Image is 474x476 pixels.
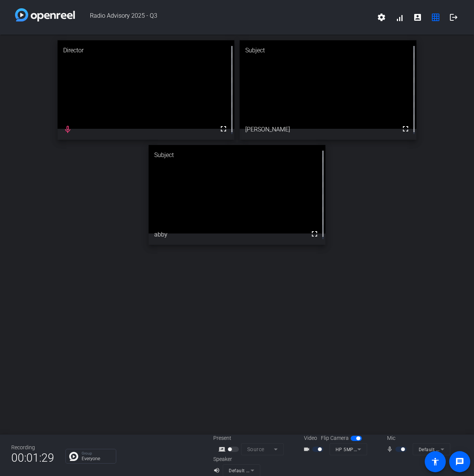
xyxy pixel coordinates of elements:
mat-icon: settings [377,13,386,22]
mat-icon: fullscreen [219,124,228,133]
mat-icon: screen_share_outline [219,445,228,454]
span: Video [304,434,317,442]
span: 00:01:29 [11,449,54,467]
img: white-gradient.svg [15,8,75,21]
mat-icon: mic_none [386,445,395,454]
p: Group [82,452,112,455]
div: Mic [380,434,455,442]
div: Present [213,434,289,442]
mat-icon: grid_on [431,13,440,22]
mat-icon: account_box [413,13,422,22]
p: Everyone [82,456,112,461]
button: signal_cellular_alt [390,8,409,26]
div: Director [58,40,234,61]
div: Recording [11,444,54,452]
mat-icon: fullscreen [310,229,319,238]
mat-icon: videocam_outline [303,445,312,454]
mat-icon: accessibility [431,457,440,466]
mat-icon: message [455,457,464,466]
img: Chat Icon [69,452,78,461]
mat-icon: fullscreen [401,124,410,133]
mat-icon: volume_up [213,466,222,475]
div: Subject [240,40,416,61]
span: Flip Camera [321,434,349,442]
span: Radio Advisory 2025 - Q3 [75,8,372,26]
div: Speaker [213,455,258,463]
mat-icon: logout [449,13,458,22]
div: Subject [149,145,325,165]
